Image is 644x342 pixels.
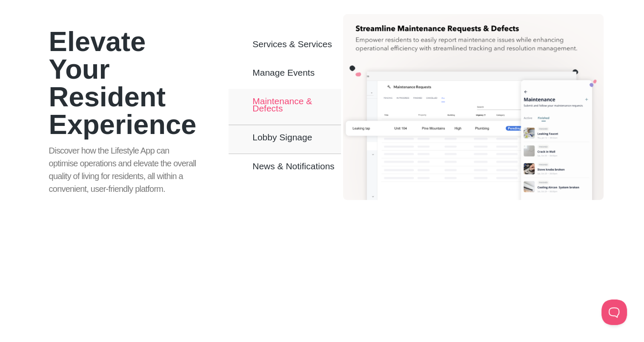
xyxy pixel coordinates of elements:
[49,144,199,195] p: Discover how the Lifestyle App can optimise operations and elevate the overall quality of living ...
[252,40,332,48] span: Services & Services
[252,162,335,170] span: News & Notifications
[252,134,312,141] span: Lobby Signage
[252,69,315,76] span: Manage Events
[601,299,627,325] iframe: Toggle Customer Support
[252,97,341,112] span: Maintenance & Defects
[229,14,604,200] div: Tabs. Open items with Enter or Space, close with Escape and navigate using the Arrow keys.
[49,28,208,138] h1: Elevate Your Resident Experience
